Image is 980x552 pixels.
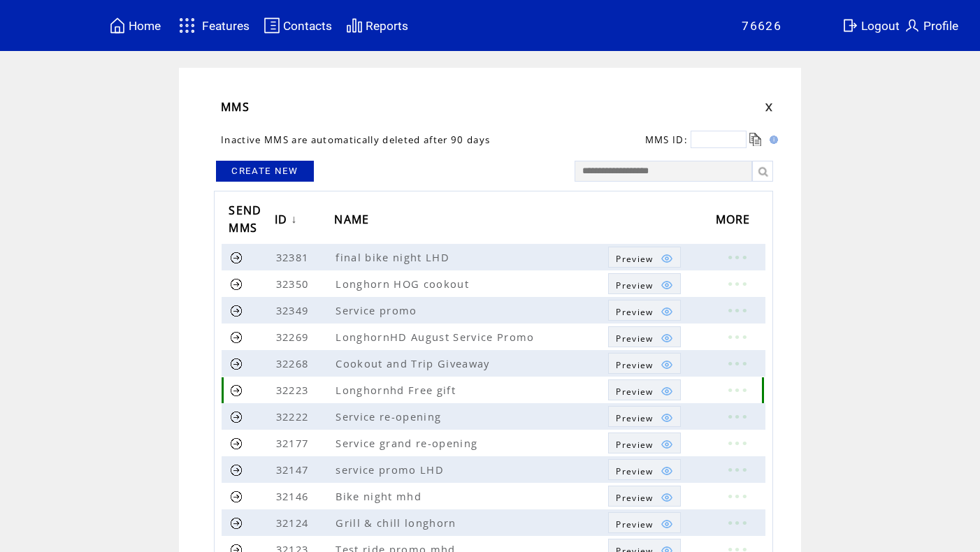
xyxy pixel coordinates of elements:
[616,465,653,477] span: Show MMS preview
[661,412,673,424] img: eye.png
[276,303,312,317] span: 32349
[283,19,332,33] span: Contacts
[334,208,376,233] a: NAME
[276,330,312,344] span: 32269
[336,330,538,344] span: LonghornHD August Service Promo
[336,250,453,264] span: final bike night LHD
[129,19,161,33] span: Home
[902,15,960,36] a: Profile
[661,465,673,477] img: eye.png
[608,273,680,294] a: Preview
[661,385,673,398] img: eye.png
[216,161,314,182] a: CREATE NEW
[336,489,425,503] span: Bike night mhd
[765,136,778,144] img: help.gif
[608,300,680,321] a: Preview
[202,19,250,33] span: Features
[173,12,252,39] a: Features
[229,199,261,242] span: SEND MMS
[344,15,410,36] a: Reports
[608,326,680,347] a: Preview
[275,208,301,233] a: ID↓
[107,15,163,36] a: Home
[336,436,481,450] span: Service grand re-opening
[608,486,680,507] a: Preview
[276,383,312,397] span: 32223
[608,247,680,268] a: Preview
[616,306,653,318] span: Show MMS preview
[608,353,680,374] a: Preview
[336,463,447,477] span: service promo LHD
[276,516,312,530] span: 32124
[276,250,312,264] span: 32381
[275,208,291,234] span: ID
[336,409,445,423] span: Service re-opening
[661,252,673,265] img: eye.png
[109,17,126,34] img: home.svg
[276,489,312,503] span: 32146
[336,303,420,317] span: Service promo
[276,356,312,370] span: 32268
[336,277,473,291] span: Longhorn HOG cookout
[661,438,673,451] img: eye.png
[645,133,688,146] span: MMS ID:
[661,332,673,344] img: eye.png
[716,208,754,234] span: MORE
[616,412,653,424] span: Show MMS preview
[276,436,312,450] span: 32177
[923,19,958,33] span: Profile
[742,19,781,33] span: 76626
[616,439,653,451] span: Show MMS preview
[616,386,653,398] span: Show MMS preview
[608,406,680,427] a: Preview
[276,463,312,477] span: 32147
[616,279,653,291] span: Show MMS preview
[346,17,363,34] img: chart.svg
[608,512,680,533] a: Preview
[608,379,680,400] a: Preview
[904,17,921,34] img: profile.svg
[175,14,199,37] img: features.svg
[661,358,673,371] img: eye.png
[661,491,673,504] img: eye.png
[616,518,653,530] span: Show MMS preview
[336,383,459,397] span: Longhornhd Free gift
[661,518,673,530] img: eye.png
[276,409,312,423] span: 32222
[840,15,902,36] a: Logout
[661,305,673,318] img: eye.png
[264,17,280,34] img: contacts.svg
[661,279,673,291] img: eye.png
[221,99,250,115] span: MMS
[842,17,858,34] img: exit.svg
[336,516,459,530] span: Grill & chill longhorn
[608,433,680,453] a: Preview
[221,133,490,146] span: Inactive MMS are automatically deleted after 90 days
[608,459,680,480] a: Preview
[366,19,408,33] span: Reports
[616,492,653,504] span: Show MMS preview
[276,277,312,291] span: 32350
[616,333,653,344] span: Show MMS preview
[616,359,653,371] span: Show MMS preview
[334,208,373,234] span: NAME
[616,253,653,265] span: Show MMS preview
[336,356,493,370] span: Cookout and Trip Giveaway
[261,15,334,36] a: Contacts
[861,19,900,33] span: Logout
